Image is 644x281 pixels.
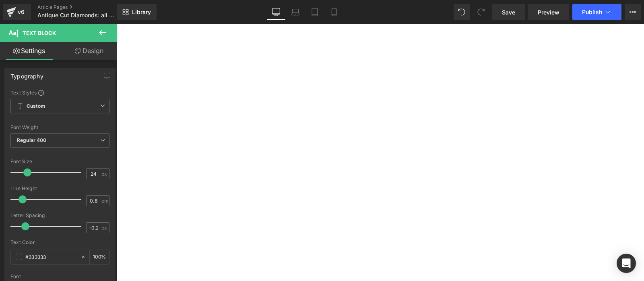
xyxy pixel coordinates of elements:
[528,4,569,20] a: Preview
[10,159,109,164] div: Font Size
[538,8,559,16] span: Preview
[117,4,157,20] a: New Library
[10,240,109,245] div: Text Color
[17,137,47,143] b: Regular 400
[286,4,305,20] a: Laptop
[266,4,286,20] a: Desktop
[3,4,31,20] a: v6
[10,213,109,218] div: Letter Spacing
[10,186,109,191] div: Line Height
[10,125,109,130] div: Font Weight
[625,4,641,20] button: More
[617,254,636,273] div: Open Intercom Messenger
[27,103,45,110] b: Custom
[37,4,130,10] a: Article Pages
[473,4,489,20] button: Redo
[37,12,115,18] span: Antique Cut Diamonds: all you need to know
[454,4,470,20] button: Undo
[10,68,43,80] div: Typography
[305,4,324,20] a: Tablet
[101,198,108,203] span: em
[582,9,602,15] span: Publish
[132,8,151,16] span: Library
[101,171,108,176] span: px
[23,30,56,36] span: Text Block
[502,8,515,16] span: Save
[25,252,77,261] input: Color
[16,7,26,17] div: v6
[10,274,109,279] div: Font
[572,4,621,20] button: Publish
[101,225,108,230] span: px
[90,250,109,264] div: %
[324,4,344,20] a: Mobile
[10,89,109,96] div: Text Styles
[60,42,118,60] a: Design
